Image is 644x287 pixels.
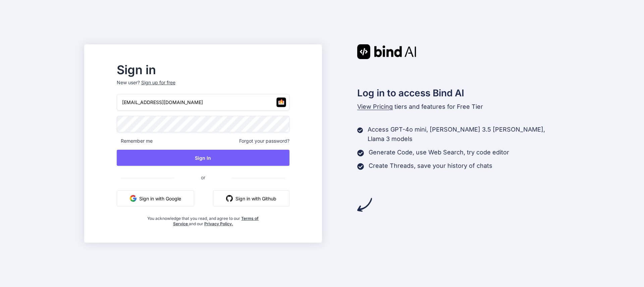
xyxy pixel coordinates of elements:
span: or [174,169,232,186]
p: Create Threads, save your history of chats [369,161,492,171]
input: Login or Email [117,94,289,110]
p: New user? [117,79,289,94]
div: Sign up for free [141,79,175,86]
img: Bind AI logo [357,44,416,59]
a: Terms of Service [173,216,259,226]
img: arrow [357,197,372,212]
h2: Sign in [117,64,289,75]
p: tiers and features for Free Tier [357,102,560,111]
button: Sign in with Github [213,190,289,206]
p: Access GPT-4o mini, [PERSON_NAME] 3.5 [PERSON_NAME], Llama 3 models [368,125,560,144]
span: Remember me [117,138,153,144]
button: Sign In [117,150,289,166]
img: github [226,195,233,202]
span: Forgot your password? [239,138,289,144]
img: google [130,195,137,202]
p: Generate Code, use Web Search, try code editor [369,148,509,157]
div: You acknowledge that you read, and agree to our and our [146,212,261,227]
button: Sign in with Google [117,190,194,206]
span: View Pricing [357,103,393,110]
h2: Log in to access Bind AI [357,86,560,100]
a: Privacy Policy. [204,221,233,226]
